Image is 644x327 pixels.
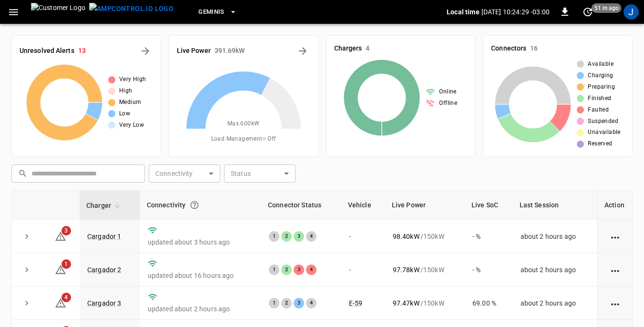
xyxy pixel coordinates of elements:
span: Charger [86,200,123,211]
a: 3 [55,232,66,239]
th: Connector Status [261,191,341,220]
th: Vehicle [341,191,385,220]
a: 1 [55,265,66,273]
span: Preparing [588,82,615,92]
h6: Unresolved Alerts [20,46,74,56]
th: Live Power [385,191,465,220]
div: 3 [294,298,304,308]
p: updated about 3 hours ago [148,237,254,247]
span: Unavailable [588,128,620,137]
div: / 150 kW [393,232,457,241]
div: / 150 kW [393,298,457,308]
span: Suspended [588,117,618,126]
div: 4 [306,265,317,275]
td: - % [465,220,513,253]
button: Energy Overview [295,43,310,59]
div: Connectivity [147,196,255,214]
div: 3 [294,265,304,275]
td: - [341,253,385,286]
h6: Connectors [491,43,526,54]
span: 4 [61,293,71,302]
div: action cell options [609,265,621,275]
p: updated about 16 hours ago [148,271,254,280]
span: Load Management = Off [211,134,276,144]
button: expand row [20,229,34,244]
span: Very High [119,75,146,84]
button: expand row [20,296,34,310]
div: 1 [269,231,279,242]
div: 2 [281,298,292,308]
h6: Chargers [334,43,362,54]
a: E-59 [349,299,363,307]
a: Cargador 2 [87,266,122,274]
span: Available [588,60,613,69]
button: set refresh interval [580,4,595,20]
span: Reserved [588,139,612,149]
td: about 2 hours ago [513,253,597,286]
a: Cargador 3 [87,299,122,307]
th: Last Session [513,191,597,220]
p: updated about 2 hours ago [148,304,254,314]
button: expand row [20,263,34,277]
th: Action [597,191,632,220]
h6: 4 [366,43,369,54]
td: - [341,220,385,253]
td: about 2 hours ago [513,286,597,320]
span: Low [119,109,130,119]
span: Online [439,87,456,97]
td: about 2 hours ago [513,220,597,253]
span: Finished [588,94,611,103]
span: Medium [119,98,141,107]
a: Cargador 1 [87,233,122,240]
span: Very Low [119,121,144,130]
div: 2 [281,265,292,275]
img: Customer Logo [31,3,85,21]
h6: 13 [78,46,86,56]
p: 97.47 kW [393,298,419,308]
div: 2 [281,231,292,242]
div: 4 [306,231,317,242]
button: Geminis [194,3,241,21]
h6: 16 [530,43,538,54]
div: / 150 kW [393,265,457,275]
p: Local time [447,7,480,17]
span: High [119,86,133,96]
p: [DATE] 10:24:29 -03:00 [481,7,550,17]
td: - % [465,253,513,286]
div: action cell options [609,232,621,241]
h6: Live Power [177,46,211,56]
p: 98.40 kW [393,232,419,241]
button: Connection between the charger and our software. [186,196,203,214]
span: 1 [61,259,71,269]
span: Charging [588,71,613,81]
a: 4 [55,299,66,307]
span: Geminis [198,7,225,18]
span: 3 [61,226,71,235]
span: Max. 600 kW [227,119,260,129]
div: 4 [306,298,317,308]
span: 51 m ago [592,3,622,13]
div: action cell options [609,298,621,308]
div: 3 [294,231,304,242]
div: profile-icon [624,4,639,20]
h6: 391.69 kW [215,46,245,56]
div: 1 [269,265,279,275]
img: ampcontrol.io logo [89,3,174,15]
p: 97.78 kW [393,265,419,275]
button: All Alerts [138,43,153,59]
span: Offline [439,99,457,108]
div: 1 [269,298,279,308]
th: Live SoC [465,191,513,220]
span: Faulted [588,105,609,115]
td: 69.00 % [465,286,513,320]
